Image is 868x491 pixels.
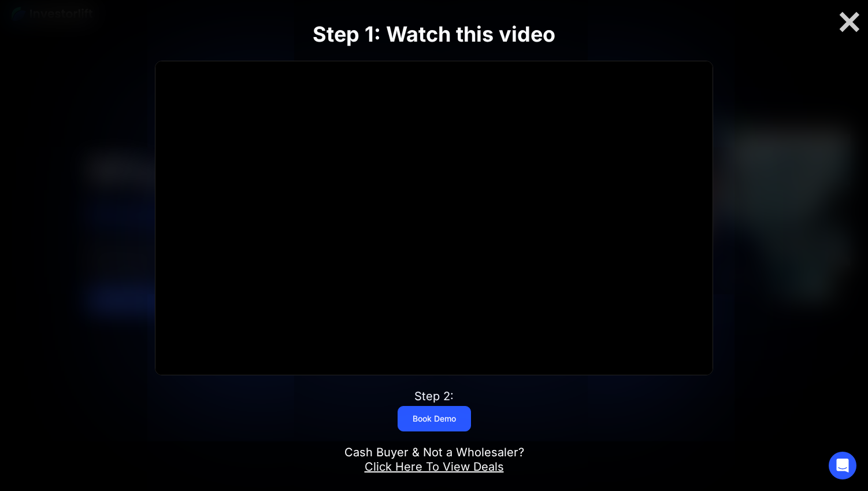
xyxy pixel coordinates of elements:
div: Step 2: [414,389,454,404]
a: Click Here To View Deals [365,460,504,474]
a: Book Demo [398,406,471,431]
strong: Step 1: Watch this video [313,21,555,47]
div: Cash Buyer & Not a Wholesaler? [344,445,524,474]
div: Open Intercom Messenger [829,452,856,479]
